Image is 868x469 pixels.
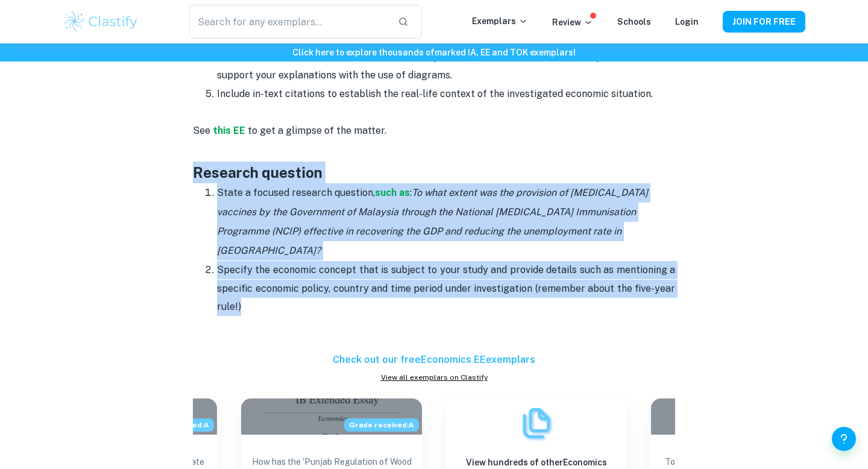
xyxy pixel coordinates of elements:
p: Review [552,16,593,29]
a: Login [675,17,699,27]
strong: this EE [213,125,245,136]
a: View all exemplars on Clastify [193,372,675,383]
button: Help and Feedback [832,427,856,451]
input: Search for any exemplars... [189,5,388,39]
p: Provide definitions of the different economic phenomena associated with the topic. You can also s... [217,48,675,85]
p: Specify the economic concept that is subject to your study and provide details such as mentioning... [217,261,675,316]
h6: Click here to explore thousands of marked IA, EE and TOK exemplars ! [2,46,866,59]
p: Include in-text citations to establish the real-life context of the investigated economic situation. [217,85,675,103]
a: this EE [210,125,245,136]
h6: Check out our free Economics EE exemplars [193,353,675,367]
li: State a focused research question, : [217,183,675,260]
i: To what extent was the provision of [MEDICAL_DATA] vaccines by the Government of Malaysia through... [217,187,648,256]
span: Grade received: A [344,418,419,432]
a: such as [375,187,410,198]
p: See to get a glimpse of the matter. [193,122,675,140]
button: JOIN FOR FREE [723,11,805,33]
img: Exemplars [518,405,555,441]
img: Clastify logo [63,10,139,34]
p: Exemplars [472,14,528,28]
a: Schools [617,17,651,27]
h3: Research question [193,140,675,183]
